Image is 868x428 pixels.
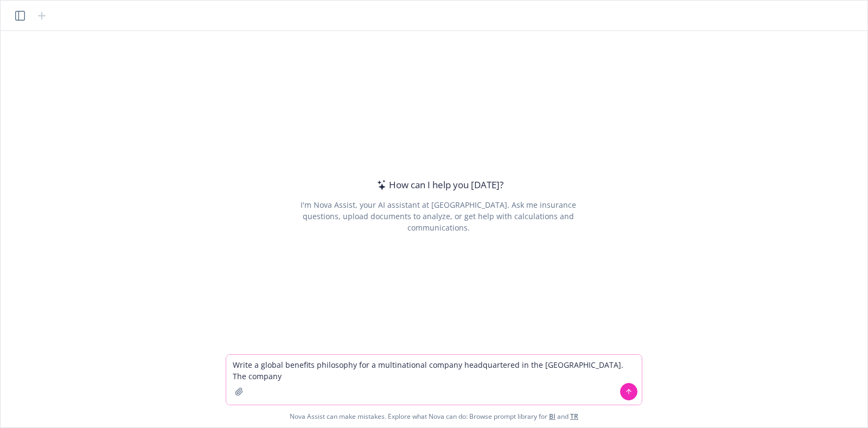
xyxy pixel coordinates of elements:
[290,405,578,427] span: Nova Assist can make mistakes. Explore what Nova can do: Browse prompt library for and
[549,412,556,421] a: BI
[226,355,642,405] textarea: Write a global benefits philosophy for a multinational company headquartered in the [GEOGRAPHIC_D...
[374,178,503,192] div: How can I help you [DATE]?
[285,199,591,233] div: I'm Nova Assist, your AI assistant at [GEOGRAPHIC_DATA]. Ask me insurance questions, upload docum...
[570,412,578,421] a: TR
